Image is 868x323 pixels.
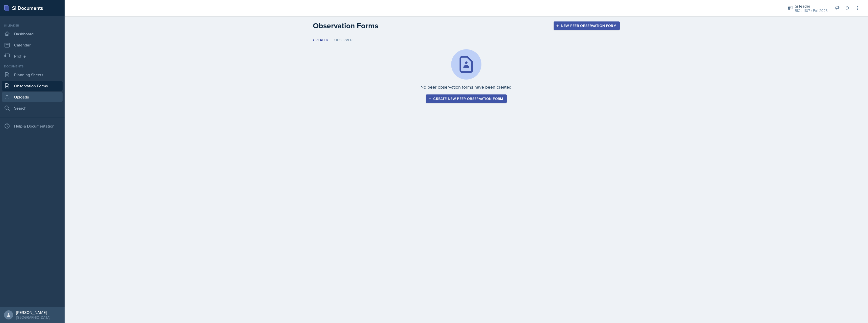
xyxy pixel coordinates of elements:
[2,121,63,131] div: Help & Documentation
[554,21,620,30] button: New Peer Observation Form
[313,35,328,45] li: Created
[426,94,506,103] button: Create new peer observation form
[420,84,512,90] p: No peer observation forms have been created.
[2,40,63,50] a: Calendar
[16,315,50,320] div: [GEOGRAPHIC_DATA]
[795,8,828,13] div: BIOL 1107 / Fall 2025
[2,29,63,39] a: Dashboard
[2,23,63,28] div: Si leader
[2,51,63,61] a: Profile
[2,64,63,69] div: Documents
[795,3,828,9] div: Si leader
[334,35,352,45] li: Observed
[2,81,63,91] a: Observation Forms
[557,24,616,28] div: New Peer Observation Form
[313,21,378,30] h2: Observation Forms
[2,70,63,80] a: Planning Sheets
[16,310,50,315] div: [PERSON_NAME]
[2,92,63,102] a: Uploads
[2,103,63,113] a: Search
[429,97,503,101] div: Create new peer observation form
